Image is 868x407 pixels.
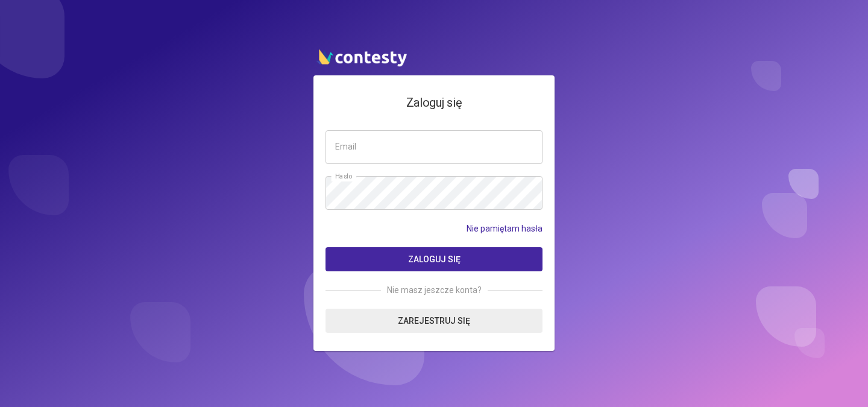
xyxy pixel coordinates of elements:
[381,283,488,297] span: Nie masz jeszcze konta?
[325,309,542,333] a: Zarejestruj się
[325,247,542,271] button: Zaloguj się
[467,222,542,235] a: Nie pamiętam hasła
[325,93,542,112] h4: Zaloguj się
[313,44,410,69] img: contesty logo
[408,254,461,264] span: Zaloguj się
